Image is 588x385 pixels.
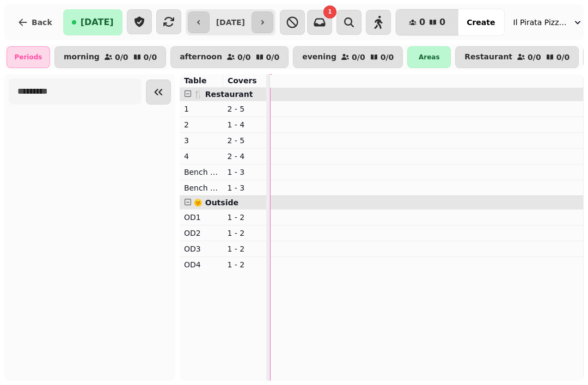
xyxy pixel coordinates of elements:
span: 0 [439,18,445,27]
p: 1 - 3 [227,167,262,178]
p: OD2 [184,228,219,239]
button: afternoon0/00/0 [170,46,289,68]
button: 00 [396,9,458,35]
button: evening0/00/0 [293,46,403,68]
span: 🌞 Outside [193,198,238,207]
span: Il Pirata Pizzata [513,17,568,28]
p: Restaurant [464,53,512,62]
div: Areas [407,46,451,68]
span: Back [32,19,52,26]
p: 1 - 2 [227,259,262,270]
p: evening [302,53,336,62]
button: morning0/00/0 [54,46,166,68]
p: 0 / 0 [266,53,280,61]
button: Create [458,9,504,35]
span: Create [467,19,495,26]
p: 0 / 0 [237,53,251,61]
p: Bench Left [184,167,219,178]
p: 0 / 0 [381,53,394,61]
div: Periods [7,46,50,68]
span: 0 [419,18,425,27]
span: 1 [328,9,332,15]
p: 2 - 5 [227,135,262,146]
span: [DATE] [81,18,114,27]
p: 0 / 0 [144,53,157,61]
p: 2 - 4 [227,151,262,162]
button: Back [9,9,61,35]
p: 4 [184,151,219,162]
span: 🍴 Restaurant [193,90,253,99]
p: 3 [184,135,219,146]
p: 2 [184,119,219,130]
button: Restaurant0/00/0 [455,46,579,68]
button: [DATE] [63,9,122,35]
p: 0 / 0 [352,53,365,61]
p: 0 / 0 [528,53,541,61]
p: 1 - 4 [227,119,262,130]
p: 2 - 5 [227,103,262,114]
p: 1 - 3 [227,182,262,193]
button: Collapse sidebar [146,80,171,105]
p: afternoon [180,53,222,62]
p: OD4 [184,259,219,270]
p: 1 - 2 [227,212,262,223]
p: 1 - 2 [227,228,262,239]
span: Table [184,76,207,85]
p: 1 - 2 [227,243,262,254]
p: morning [64,53,100,62]
p: OD3 [184,243,219,254]
p: 1 [184,103,219,114]
p: Bench Right [184,182,219,193]
p: 0 / 0 [556,53,570,61]
span: Covers [228,76,257,85]
p: 0 / 0 [115,53,128,61]
p: OD1 [184,212,219,223]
